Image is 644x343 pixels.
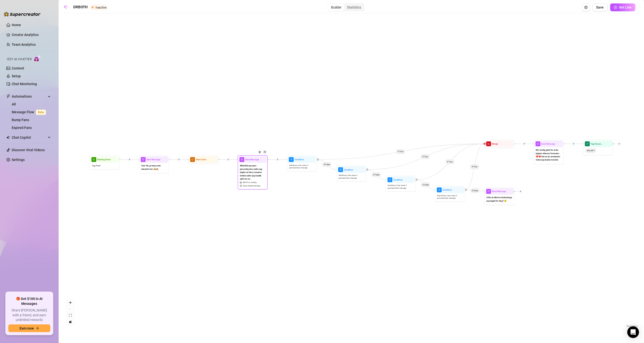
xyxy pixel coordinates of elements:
[573,143,575,145] span: plus
[12,102,16,106] a: All
[188,155,218,164] div: clock-circleWait for6m
[12,74,21,78] a: Setup
[240,164,266,181] span: Såååååå jeg syns personlig den andre jeg lagde var best, meeeen tenkte siden jeg hadde spilt inn en
[147,158,161,161] span: Send Message
[12,148,45,152] a: Discover Viral Videos
[64,4,68,9] span: arrow-left
[20,326,34,330] span: Earn now
[12,92,46,100] span: Automations
[336,165,366,181] div: filterConditionWait3hours, then check if purchased last message
[178,159,180,161] span: plus
[8,324,50,332] button: Earn nowarrow-right
[245,158,259,161] span: Send Message
[141,164,167,171] span: Yay! Ok, gi meg noen minutter her 🙈🙈
[36,327,39,330] span: arrow-right
[596,5,604,9] span: Save
[393,178,403,181] span: Condition
[536,148,562,161] span: Ble veldig glad for at du kjøpte videoen forresten ❤️❤️ Det at du verdsetter tiden jeg bruker med de
[618,143,621,145] span: plus
[258,151,261,153] img: Trash
[317,160,337,170] g: Edge from 4201cf5f-f78f-4a5a-88ab-f7f88c7f1c69 to ad26993a-8681-4c19-8d3d-3063da26b068
[12,23,21,27] a: Home
[585,141,590,146] span: tag
[295,158,304,161] span: Condition
[541,142,555,145] span: Send Message
[12,43,36,46] a: Team Analytics
[238,155,268,189] div: TrashSticky NotemailSend MessageSåååååå jeg syns personlig den andre jeg lagde var best, meeeen t...
[129,159,131,161] span: plus
[627,326,639,338] div: Open Intercom Messenger
[465,189,467,191] span: retweet
[437,187,442,192] span: filter
[12,126,32,130] a: Expired Fans
[12,66,24,70] a: Content
[7,57,32,62] span: Izzy AI Chatter
[33,55,41,62] img: AI Chatter
[416,144,484,180] g: Edge from ba8c08b7-07b8-431f-807d-71276b8751f5 to 95aa1ef6-bf32-4e68-a574-882dc78d2409
[92,164,100,167] span: Tag Fired
[36,110,46,115] span: Beta
[591,142,603,145] span: Tag Fan as...
[12,158,25,162] a: Settings
[465,190,485,191] g: Edge from f78c95d1-583e-4de4-8828-c851d3cbc115 to 61f64f0c-80f7-4551-a69e-f3bb3eef7265
[317,144,484,160] g: Edge from 4201cf5f-f78f-4a5a-88ab-f7f88c7f1c69 to 95aa1ef6-bf32-4e68-a574-882dc78d2409
[328,3,364,11] div: segmented control
[8,308,50,322] span: Share [PERSON_NAME] with a friend, and earn unlimited rewards
[627,325,638,327] a: React Flow attribution
[536,141,541,146] span: mail
[584,6,588,9] span: setting
[249,181,257,184] span: 2 medias
[610,3,635,11] button: Set Live
[67,319,74,325] button: toggle interactivity
[317,159,319,160] span: retweet
[264,151,266,153] img: Sticky Note
[416,180,436,190] g: Edge from ba8c08b7-07b8-431f-807d-71276b8751f5 to f78c95d1-583e-4de4-8828-c851d3cbc115
[437,194,463,200] span: Wait 12 hours, then check if purchased last message
[277,159,279,161] span: plus
[240,157,245,162] span: mail
[486,141,491,146] span: merge
[484,140,514,148] div: mergeMerge
[415,179,418,181] span: retweet
[520,190,522,193] span: plus
[339,174,364,179] span: Wait 3 hours, then check if purchased last message
[12,118,29,122] a: Bump Fans
[388,184,414,189] span: Wait 6 hours, then check if purchased last message
[141,157,146,162] span: mail
[6,136,10,139] img: Chat Copilot
[12,82,37,86] a: Chat Monitoring
[139,155,169,173] div: mailSend MessageYay! Ok, gi meg noen minutter her 🙈🙈
[243,181,249,184] span: $ 59.99 ,
[367,170,386,180] g: Edge from ad26993a-8681-4c19-8d3d-3063da26b068 to ba8c08b7-07b8-431f-807d-71276b8751f5
[96,6,107,9] span: Inactive
[227,159,229,161] span: plus
[97,158,111,161] span: Starting Event
[287,155,317,171] div: filterConditionWait3hours, then check if purchased last message
[243,184,260,187] span: Avoid double sending
[4,12,41,17] img: logo-BBDzfeDw.svg
[67,306,74,312] button: zoom out
[582,3,590,11] button: Open Exit Rules
[592,3,608,11] button: Save Flow
[484,187,514,205] div: mailSend MessageVille du ikke ha dickratinga jeg lagde for deg? 😔
[328,4,344,11] div: Builder
[367,144,484,170] g: Edge from ad26993a-8681-4c19-8d3d-3063da26b068 to 95aa1ef6-bf32-4e68-a574-882dc78d2409
[492,190,506,193] span: Send Message
[90,155,119,170] div: play-circleStarting EventTag Fired
[534,140,564,164] div: mailSend MessageBle veldig glad for at du kjøpte videoen forresten ❤️❤️ Det at du verdsetter tide...
[492,142,498,145] span: Merge
[486,189,491,194] span: mail
[435,186,465,202] div: filterConditionWait12hours, then check if purchased last message
[8,297,50,306] span: 🎁 Get $100 in AI Messages
[240,185,242,187] span: safety-certificate
[64,4,71,10] a: arrow-left
[67,312,74,319] button: fit view
[240,182,242,184] span: picture
[386,176,416,192] div: filterConditionWait6hours, then check if purchased last message
[614,6,617,9] span: play-circle
[196,158,206,161] span: Wait for 6m
[523,143,526,145] span: plus
[344,168,353,171] span: Condition
[289,157,294,162] span: filter
[619,5,632,9] span: Set Live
